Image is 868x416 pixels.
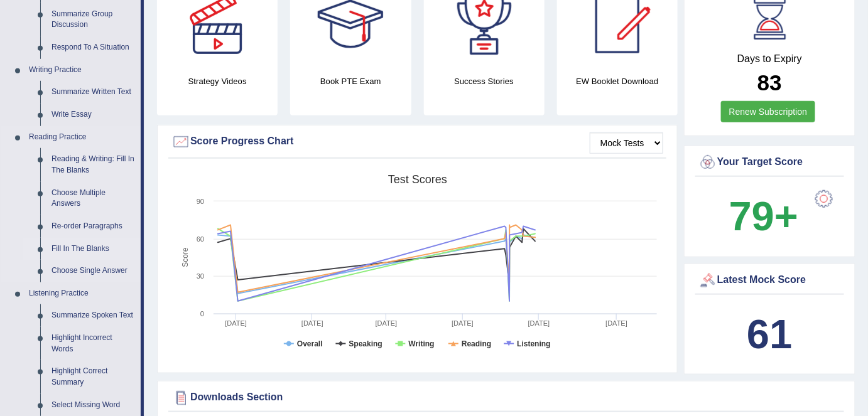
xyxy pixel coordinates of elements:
[23,126,141,149] a: Reading Practice
[46,304,141,327] a: Summarize Spoken Text
[46,238,141,260] a: Fill In The Blanks
[557,75,678,88] h4: EW Booklet Download
[388,173,447,186] tspan: Test scores
[698,153,841,172] div: Your Target Score
[46,104,141,126] a: Write Essay
[197,272,204,280] text: 30
[698,53,841,65] h4: Days to Expiry
[46,182,141,215] a: Choose Multiple Answers
[46,3,141,36] a: Summarize Group Discussion
[747,311,792,357] b: 61
[301,319,323,327] tspan: [DATE]
[171,132,663,151] div: Score Progress Chart
[290,75,411,88] h4: Book PTE Exam
[200,310,204,317] text: 0
[46,36,141,59] a: Respond To A Situation
[729,193,798,239] b: 79+
[23,282,141,305] a: Listening Practice
[606,319,628,327] tspan: [DATE]
[297,339,323,348] tspan: Overall
[46,215,141,238] a: Re-order Paragraphs
[46,148,141,181] a: Reading & Writing: Fill In The Blanks
[349,339,382,348] tspan: Speaking
[698,271,841,290] div: Latest Mock Score
[528,319,550,327] tspan: [DATE]
[46,360,141,393] a: Highlight Correct Summary
[46,260,141,282] a: Choose Single Answer
[225,319,247,327] tspan: [DATE]
[46,81,141,104] a: Summarize Written Text
[517,339,550,348] tspan: Listening
[171,388,841,407] div: Downloads Section
[46,327,141,360] a: Highlight Incorrect Words
[424,75,545,88] h4: Success Stories
[197,235,204,243] text: 60
[462,339,491,348] tspan: Reading
[157,75,278,88] h4: Strategy Videos
[376,319,398,327] tspan: [DATE]
[452,319,474,327] tspan: [DATE]
[757,70,782,95] b: 83
[409,339,435,348] tspan: Writing
[197,198,204,205] text: 90
[721,101,816,122] a: Renew Subscription
[181,248,190,268] tspan: Score
[23,59,141,82] a: Writing Practice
